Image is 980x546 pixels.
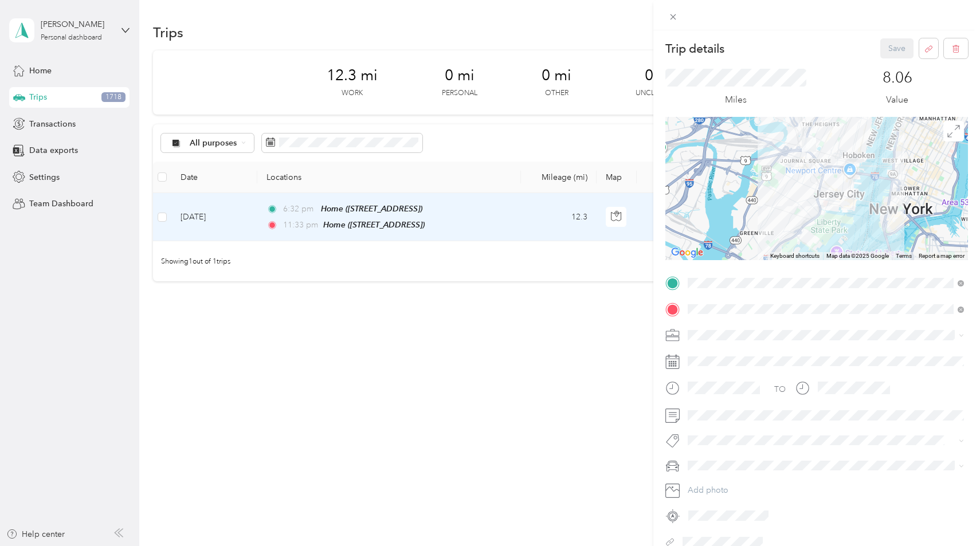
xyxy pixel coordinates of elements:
div: TO [774,383,786,395]
button: Add photo [684,482,968,498]
p: Miles [725,93,747,107]
p: 8.06 [883,69,912,87]
iframe: Everlance-gr Chat Button Frame [916,482,980,546]
button: Keyboard shortcuts [770,252,820,260]
a: Report a map error [919,253,965,259]
a: Open this area in Google Maps (opens a new window) [668,245,706,260]
a: Terms (opens in new tab) [896,253,912,259]
img: Google [668,245,706,260]
span: Map data ©2025 Google [826,253,889,259]
p: Value [886,93,908,107]
p: Trip details [665,41,724,57]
